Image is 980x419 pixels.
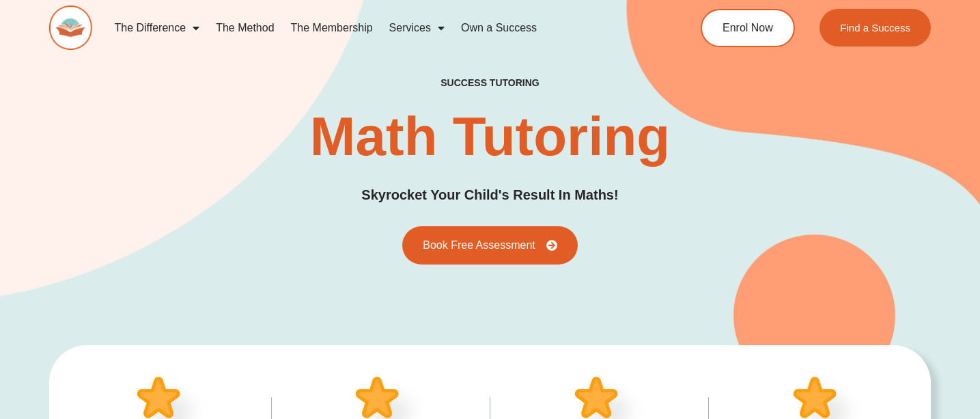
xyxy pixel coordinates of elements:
[723,23,773,33] span: Enrol Now
[423,240,535,251] span: Book Free Assessment
[440,77,539,89] h4: success tutoring
[208,12,282,44] a: The Method
[361,185,618,206] h3: Skyrocket Your Child's Result In Maths!
[841,23,911,33] span: Find a Success
[820,9,932,46] a: Find a Success
[106,12,208,44] a: The Difference
[402,226,578,265] a: Book Free Assessment
[453,12,545,44] a: Own a Success
[106,12,650,44] nav: Menu
[701,9,795,47] a: Enrol Now
[283,12,381,44] a: The Membership
[381,12,453,44] a: Services
[310,109,670,164] h2: Math Tutoring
